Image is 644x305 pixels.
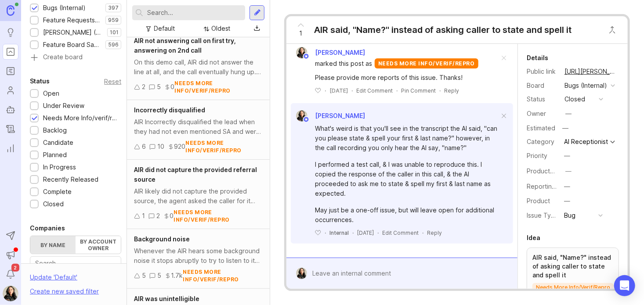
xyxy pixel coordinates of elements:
div: 10 [157,142,164,151]
div: Needs More Info/verif/repro [43,113,117,123]
div: Reply [427,229,442,237]
div: Pin Comment [401,87,436,94]
div: Planned [43,150,67,160]
div: Create new saved filter [30,287,99,296]
span: Background noise [134,235,190,243]
p: 101 [110,29,119,36]
div: Internal [329,229,349,237]
div: · [422,229,423,237]
div: Default [154,24,175,33]
a: Create board [30,54,121,62]
div: needs more info/verif/repro [183,268,263,283]
div: 6 [142,142,146,151]
div: needs more info/verif/repro [174,79,263,94]
a: AIR not answering call on first try, answering on 2nd callOn this demo call, AIR did not answer t... [127,31,270,100]
div: [PERSON_NAME] (Public) [43,28,103,37]
button: Close button [604,21,621,39]
div: Companies [30,223,65,233]
label: By account owner [76,236,121,254]
div: I performed a test call, & I was unable to reproduce this. I copied the response of the caller in... [315,160,499,198]
div: Public link [527,67,557,76]
span: Incorrectly disqualified [134,106,205,114]
div: Complete [43,187,72,197]
div: AIR Incorrectly disqualified the lead when they had not even mentioned SA and were only spelling ... [134,117,263,136]
div: needs more info/verif/repro [375,58,478,68]
div: 5 [157,82,161,92]
div: Estimated [527,125,555,131]
div: Oldest [211,24,231,33]
div: · [352,229,354,237]
img: Ysabelle Eugenio [296,268,307,279]
div: — [564,196,570,206]
div: 0 [170,211,174,221]
div: In Progress [43,162,76,172]
time: [DATE] [329,87,348,94]
div: Edit Comment [356,87,393,94]
p: 959 [108,17,119,24]
div: Bugs (Internal) [43,3,86,13]
div: needs more info/verif/repro [174,208,263,223]
a: Background noiseWhenever the AIR hears some background noise it stops abruptly to try to listen t... [127,229,270,289]
img: Canny Home [7,5,14,15]
div: — [565,166,572,176]
div: 0 [170,82,174,92]
span: 1 [300,29,303,38]
div: Feature Board Sandbox [DATE] [43,40,101,50]
a: Changelog [3,121,18,137]
label: By name [30,236,76,254]
div: AIR likely did not capture the provided source, the agent asked the caller for it when the call w... [134,187,263,206]
button: ProductboardID [563,165,574,177]
span: [PERSON_NAME] [315,48,365,57]
span: [PERSON_NAME] [315,112,365,119]
div: — [564,182,570,191]
div: AI Receptionist [564,139,608,145]
div: Whenever the AIR hears some background noise it stops abruptly to try to listen to it when it's n... [134,246,263,266]
label: ProductboardID [527,167,573,175]
label: Product [527,197,550,205]
a: AIR did not capture the provided referral sourceAIR likely did not capture the provided source, t... [127,160,270,229]
div: — [560,122,571,134]
div: May just be a one-off issue, but will leave open for additional occurrences. [315,205,499,225]
div: Closed [43,199,64,209]
div: 5 [142,271,146,280]
img: Ysabelle Eugenio [296,110,308,122]
a: [URL][PERSON_NAME] [562,66,619,77]
div: AIR said, "Name?" instead of asking caller to state and spell it [314,24,572,36]
span: marked this post as [315,59,372,68]
button: Ysabelle Eugenio [3,286,18,301]
a: Users [3,83,18,98]
div: closed [564,94,585,104]
input: Search... [35,258,116,268]
div: · [439,87,441,94]
div: — [564,151,570,161]
div: 2 [142,82,145,92]
div: 1.7k [171,271,183,280]
div: Update ' Default ' [30,273,77,287]
time: [DATE] [357,230,374,236]
div: Candidate [43,138,73,147]
span: AIR did not capture the provided referral source [134,166,257,183]
div: · [351,87,353,94]
div: · [325,229,326,237]
div: Category [527,137,557,147]
button: Announcements [3,247,18,263]
a: Ysabelle Eugenio[PERSON_NAME] [291,47,368,58]
button: Notifications [3,266,18,282]
span: AIR was unintelligible [134,295,199,302]
a: Portal [3,44,18,60]
div: Status [527,94,557,104]
div: Recently Released [43,175,98,184]
div: Edit Comment [382,229,419,237]
div: Owner [527,109,557,118]
div: Bug [564,211,575,220]
a: Incorrectly disqualifiedAIR Incorrectly disqualified the lead when they had not even mentioned SA... [127,100,270,160]
p: 596 [108,41,119,48]
div: · [325,87,326,94]
div: Please provide more reports of this issue. Thanks! [315,73,499,83]
div: — [565,109,572,118]
div: Open Intercom Messenger [614,275,635,296]
p: 397 [108,4,119,11]
div: Idea [527,233,540,243]
div: Feature Requests (Internal) [43,15,101,25]
span: 2 [11,264,19,272]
